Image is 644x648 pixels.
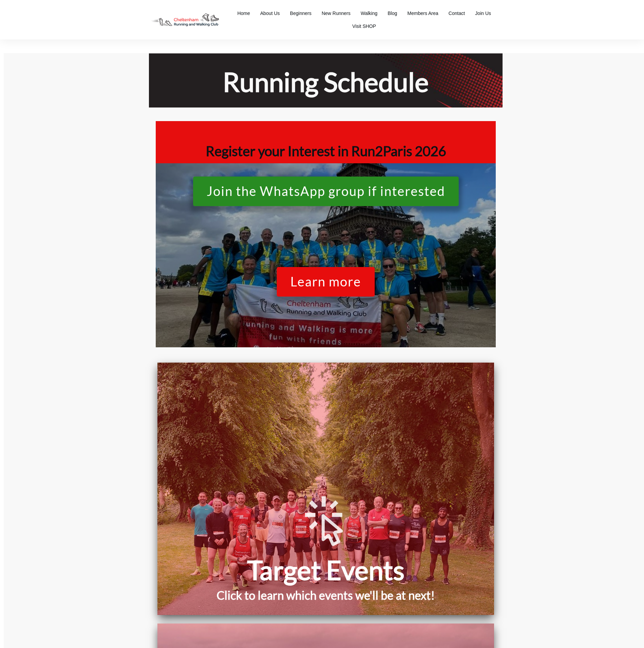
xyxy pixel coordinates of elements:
[448,9,465,18] a: Contact
[290,9,311,18] a: Beginners
[407,9,438,18] a: Members Area
[161,587,491,612] h2: Click to learn which events we'll be at next!
[290,275,361,293] span: Learn more
[161,553,491,587] h1: Target Events
[277,267,375,297] a: Learn more
[145,9,224,31] img: Decathlon
[159,124,492,160] h1: Register your Interest in Run2Paris 2026
[352,21,376,31] a: Visit SHOP
[388,9,397,18] a: Blog
[475,9,491,18] a: Join Us
[156,65,495,99] h1: Running Schedule
[237,9,250,18] a: Home
[207,184,445,202] span: Join the WhatsApp group if interested
[361,9,377,18] a: Walking
[193,177,459,206] a: Join the WhatsApp group if interested
[322,9,351,18] a: New Runners
[260,9,280,18] a: About Us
